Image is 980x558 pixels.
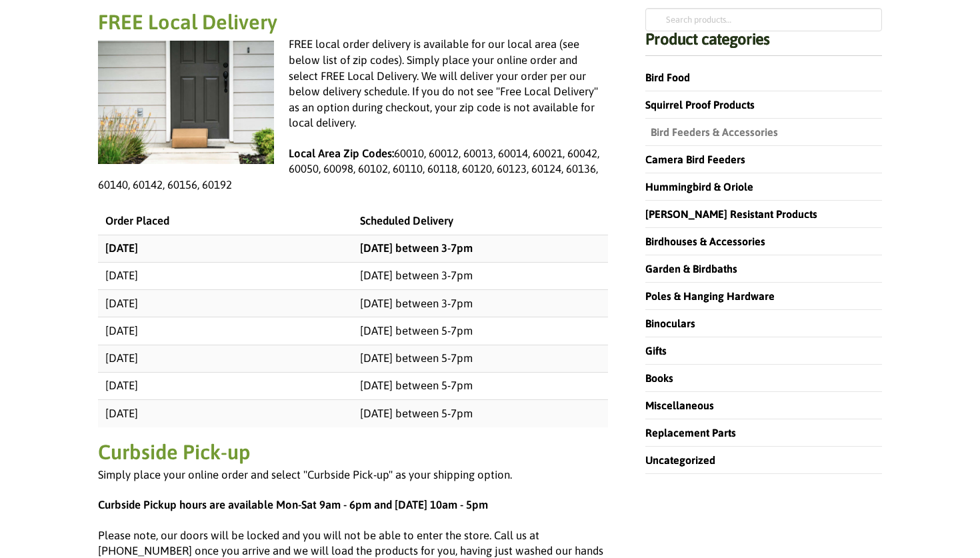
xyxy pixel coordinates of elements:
[98,400,353,427] td: [DATE]
[645,181,753,193] a: Hummingbird & Oriole
[645,31,882,56] h4: Product categories
[353,290,609,317] td: [DATE] between 3-7pm
[98,8,608,37] h2: FREE Local Delivery
[98,262,353,289] td: [DATE]
[98,498,488,511] strong: Curbside Pickup hours are available Mon-Sat 9am - 6pm and [DATE] 10am - 5pm
[645,345,667,357] a: Gifts
[645,208,817,220] a: [PERSON_NAME] Resistant Products
[353,207,609,235] td: Scheduled Delivery
[645,427,736,439] a: Replacement Parts
[353,317,609,345] td: [DATE] between 5-7pm
[98,373,353,400] td: [DATE]
[98,438,608,467] h2: Curbside Pick-up
[645,71,690,83] a: Bird Food
[353,400,609,427] td: [DATE] between 5-7pm
[353,262,609,289] td: [DATE] between 3-7pm
[98,290,353,317] td: [DATE]
[645,8,882,31] input: Search products…
[645,290,775,302] a: Poles & Hanging Hardware
[353,235,609,262] td: [DATE] between 3-7pm
[98,317,353,345] td: [DATE]
[645,263,737,275] a: Garden & Birdbaths
[645,99,755,111] a: Squirrel Proof Products
[98,235,353,262] td: [DATE]
[645,153,745,165] a: Camera Bird Feeders
[98,345,353,372] td: [DATE]
[353,345,609,372] td: [DATE] between 5-7pm
[645,399,714,411] a: Miscellaneous
[98,467,608,483] p: Simply place your online order and select "Curbside Pick-up" as your shipping option.
[645,235,765,247] a: Birdhouses & Accessories
[98,207,353,235] td: Order Placed
[98,41,274,164] img: delivery and pick-up
[98,37,608,131] p: FREE local order delivery is available for our local area (see below list of zip codes). Simply p...
[645,372,673,384] a: Books
[353,373,609,400] td: [DATE] between 5-7pm
[645,126,778,138] a: Bird Feeders & Accessories
[98,146,608,193] p: 60010, 60012, 60013, 60014, 60021, 60042, 60050, 60098, 60102, 60110, 60118, 60120, 60123, 60124,...
[645,317,695,329] a: Binoculars
[645,454,715,466] a: Uncategorized
[289,147,394,160] strong: Local Area Zip Codes:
